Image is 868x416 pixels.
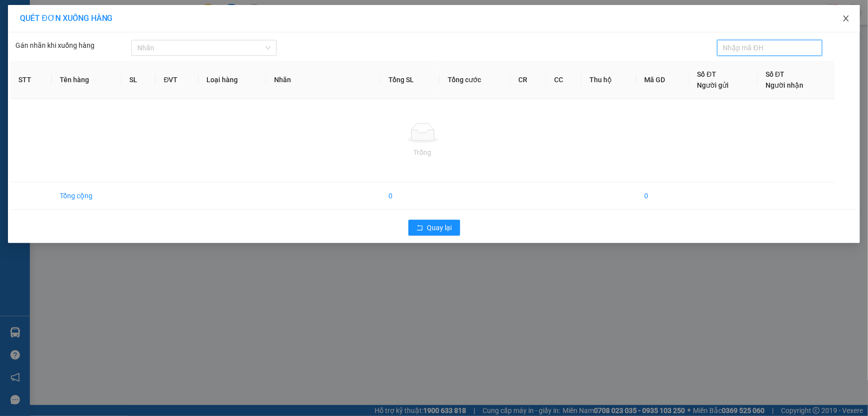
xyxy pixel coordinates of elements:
[697,70,716,78] span: Số ĐT
[381,182,440,210] td: 0
[766,81,803,89] span: Người nhận
[766,70,784,78] span: Số ĐT
[121,61,156,99] th: SL
[637,182,689,210] td: 0
[381,61,440,99] th: Tổng SL
[52,182,121,210] td: Tổng cộng
[18,147,827,158] div: Trống
[20,13,113,23] span: QUÉT ĐƠN XUỐNG HÀNG
[440,61,510,99] th: Tổng cước
[15,40,131,56] div: Gán nhãn khi xuống hàng
[156,61,198,99] th: ĐVT
[408,220,460,236] button: rollbackQuay lại
[832,5,860,33] button: Close
[581,61,636,99] th: Thu hộ
[637,61,689,99] th: Mã GD
[266,61,381,99] th: Nhãn
[546,61,582,99] th: CC
[52,61,121,99] th: Tên hàng
[427,222,452,233] span: Quay lại
[10,61,52,99] th: STT
[842,14,850,22] span: close
[723,42,809,53] input: Nhập mã ĐH
[697,81,729,89] span: Người gửi
[198,61,266,99] th: Loại hàng
[416,224,423,232] span: rollback
[510,61,546,99] th: CR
